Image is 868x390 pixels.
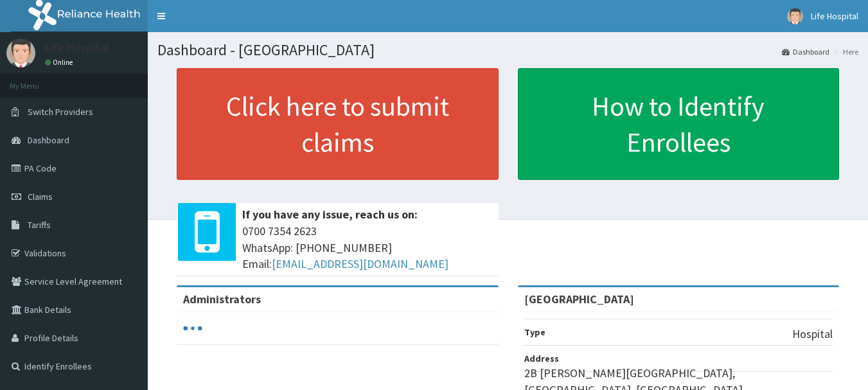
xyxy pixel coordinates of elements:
[6,39,35,67] img: User Image
[782,46,829,57] a: Dashboard
[28,134,69,146] span: Dashboard
[45,58,76,67] a: Online
[787,8,803,24] img: User Image
[28,191,53,202] span: Claims
[811,10,858,22] span: Life Hospital
[242,223,492,272] span: 0700 7354 2623 WhatsApp: [PHONE_NUMBER] Email:
[518,68,840,180] a: How to Identify Enrollees
[242,207,418,222] b: If you have any issue, reach us on:
[524,292,634,306] strong: [GEOGRAPHIC_DATA]
[524,326,545,338] b: Type
[28,106,93,118] span: Switch Providers
[45,42,109,53] p: Life Hospital
[524,353,559,364] b: Address
[177,68,499,180] a: Click here to submit claims
[831,46,858,57] li: Here
[792,326,833,342] p: Hospital
[28,219,51,231] span: Tariffs
[183,319,202,338] svg: audio-loading
[183,292,261,306] b: Administrators
[272,256,448,271] a: [EMAIL_ADDRESS][DOMAIN_NAME]
[157,42,858,58] h1: Dashboard - [GEOGRAPHIC_DATA]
